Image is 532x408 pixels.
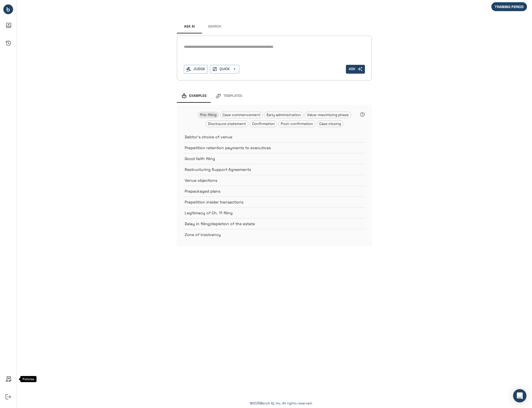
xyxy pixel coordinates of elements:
[20,376,36,382] div: Policies
[264,112,303,117] span: Early administration
[202,20,227,33] button: Search
[220,112,263,117] span: Case commencement
[304,112,351,118] div: Value-maximizing phase
[220,112,263,118] div: Case commencement
[185,178,351,183] p: Venue objections
[346,65,365,73] span: Enter search text
[198,112,219,118] div: Pre-filing
[184,65,208,73] button: Judge
[184,175,365,186] div: Venue objections
[184,132,365,142] div: Debtor's choice of venue
[317,121,343,126] span: Case closing
[198,112,219,117] span: Pre-filing
[185,156,351,161] p: Good faith filing
[223,94,242,98] span: Templates
[185,232,351,237] p: Zone of insolvency
[184,153,365,164] div: Good faith filing
[185,167,351,172] p: Restructuring Support Agreements
[206,121,248,127] div: Disclosure statement
[184,196,365,207] div: Prepetition insider transactions
[184,186,365,196] div: Prepackaged plans
[184,207,365,218] div: Legitimacy of Ch. 11 filing
[177,89,372,103] div: examples and templates tabs
[185,210,351,216] p: Legitimacy of Ch. 11 filing
[184,218,365,229] div: Delay in filing/depletion of the estate
[491,4,527,9] span: TRAINING PERIOD
[491,2,530,11] div: We are not billing you for your initial period of in-app activity.
[184,229,365,240] div: Zone of insolvency
[210,65,239,73] button: QUICK
[278,121,316,127] div: Post-confirmation
[317,121,343,127] div: Case closing
[184,164,365,175] div: Restructuring Support Agreements
[189,94,207,98] span: Examples
[346,65,365,73] button: Ask
[250,121,277,126] span: Confirmation
[185,221,351,227] p: Delay in filing/depletion of the estate
[185,199,351,205] p: Prepetition insider transactions
[184,24,195,29] span: Ask AI
[250,121,277,127] div: Confirmation
[279,121,315,126] span: Post-confirmation
[185,134,351,140] p: Debtor's choice of venue
[513,389,526,402] div: Open Intercom Messenger
[184,142,365,153] div: Prepetition retention payments to executives
[264,112,303,118] div: Early administration
[185,145,351,151] p: Prepetition retention payments to executives
[206,121,248,126] span: Disclosure statement
[305,112,351,117] span: Value-maximizing phase
[185,188,351,194] p: Prepackaged plans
